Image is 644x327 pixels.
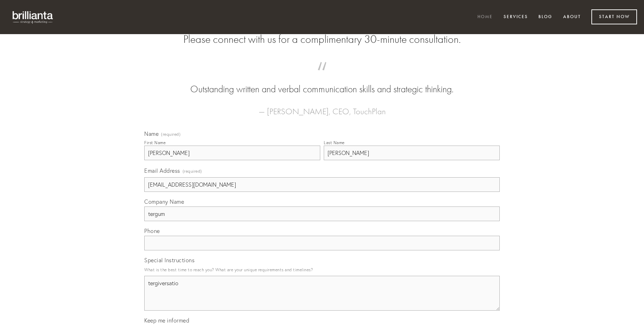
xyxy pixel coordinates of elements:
[144,265,500,274] p: What is the best time to reach you? What are your unique requirements and timelines?
[534,11,557,23] a: Blog
[144,276,500,311] textarea: tergiversatio
[144,130,159,137] span: Name
[144,33,500,46] h2: Please connect with us for a complimentary 30-minute consultation.
[144,227,160,234] span: Phone
[144,257,194,264] span: Special Instructions
[7,7,59,27] img: brillianta - research, strategy, marketing
[144,167,180,174] span: Email Address
[144,198,184,205] span: Company Name
[161,132,181,137] span: (required)
[144,317,189,324] span: Keep me informed
[499,11,532,23] a: Services
[155,69,489,96] blockquote: Outstanding written and verbal communication skills and strategic thinking.
[324,140,345,145] div: Last Name
[559,11,585,23] a: About
[144,140,166,145] div: First Name
[155,96,489,118] figcaption: — [PERSON_NAME], CEO, TouchPlan
[473,11,497,23] a: Home
[155,69,489,83] span: “
[591,9,637,24] a: Start Now
[183,166,202,176] span: (required)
